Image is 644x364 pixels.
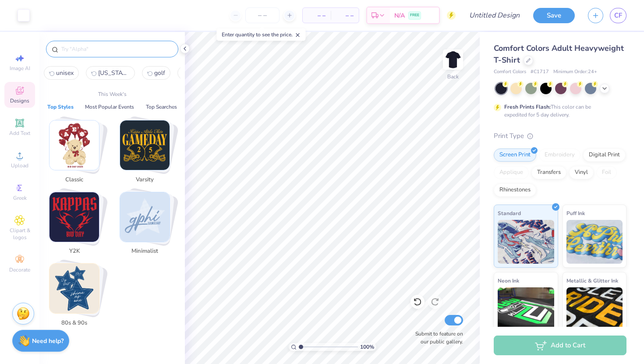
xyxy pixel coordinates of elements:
[566,276,618,285] span: Metallic & Glitter Ink
[498,209,521,218] span: Standard
[50,120,99,170] img: Classic
[569,166,594,179] div: Vinyl
[444,51,462,68] img: Back
[10,65,30,72] span: Image AI
[504,103,612,119] div: This color can be expedited for 5 day delivery.
[82,102,137,111] button: Most Popular Events
[539,148,580,162] div: Embroidery
[142,66,170,80] button: golf2
[60,319,88,328] span: 80s & 90s
[498,287,554,331] img: Neon Ink
[9,130,30,137] span: Add Text
[86,66,135,80] button: texas1
[394,11,405,20] span: N/A
[98,90,127,98] p: This Week's
[308,11,326,20] span: – –
[566,220,623,264] img: Puff Ink
[9,266,30,273] span: Decorate
[44,263,110,331] button: Stack Card Button 80s & 90s
[494,184,536,197] div: Rhinestones
[410,12,419,18] span: FREE
[32,337,64,345] strong: Need help?
[245,7,280,23] input: – –
[4,227,35,241] span: Clipart & logos
[50,264,99,313] img: 80s & 90s
[120,192,170,242] img: Minimalist
[114,120,180,187] button: Stack Card Button Varsity
[10,97,29,104] span: Designs
[44,120,110,187] button: Stack Card Button Classic
[494,131,626,141] div: Print Type
[360,343,374,351] span: 100 %
[114,192,180,259] button: Stack Card Button Minimalist
[447,73,459,81] div: Back
[596,166,617,179] div: Foil
[494,43,624,65] span: Comfort Colors Adult Heavyweight T-Shirt
[98,69,130,77] span: [US_STATE]
[45,102,76,111] button: Top Styles
[13,194,27,201] span: Greek
[131,247,159,256] span: Minimalist
[462,7,527,24] input: Untitled Design
[60,45,173,53] input: Try "Alpha"
[50,192,99,242] img: Y2K
[531,68,549,76] span: # C1717
[498,276,519,285] span: Neon Ink
[120,120,170,170] img: Varsity
[56,69,74,77] span: unisex
[504,103,551,110] strong: Fresh Prints Flash:
[494,166,529,179] div: Applique
[494,68,526,76] span: Comfort Colors
[177,66,223,80] button: daily drills3
[614,11,622,21] span: CF
[566,287,623,331] img: Metallic & Glitter Ink
[494,148,536,162] div: Screen Print
[336,11,354,20] span: – –
[11,162,28,169] span: Upload
[583,148,626,162] div: Digital Print
[60,247,88,256] span: Y2K
[610,8,626,23] a: CF
[531,166,566,179] div: Transfers
[131,176,159,184] span: Varsity
[566,209,585,218] span: Puff Ink
[533,8,575,23] button: Save
[410,330,463,346] label: Submit to feature on our public gallery.
[154,69,165,77] span: golf
[44,66,79,80] button: unisex0
[143,102,180,111] button: Top Searches
[60,176,88,184] span: Classic
[498,220,554,264] img: Standard
[553,68,597,76] span: Minimum Order: 24 +
[217,28,306,41] div: Enter quantity to see the price.
[44,192,110,259] button: Stack Card Button Y2K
